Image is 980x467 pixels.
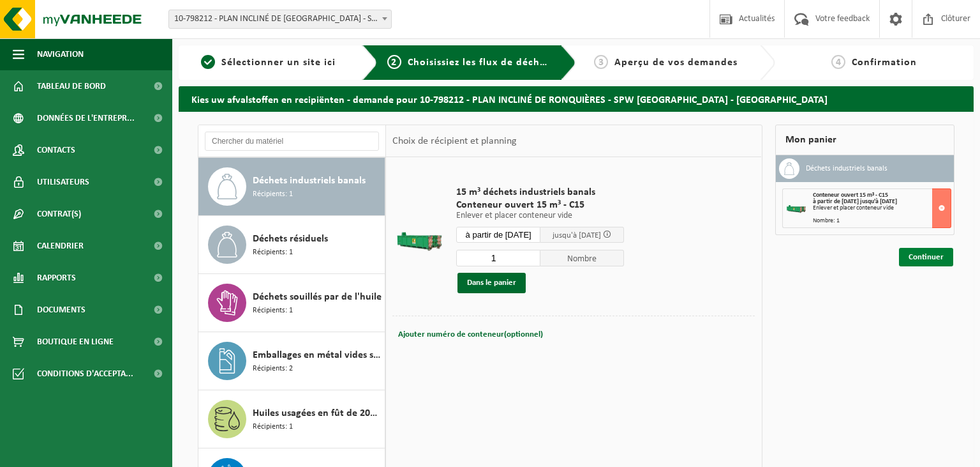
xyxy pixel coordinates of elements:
span: 3 [594,55,608,69]
span: Utilisateurs [37,166,89,198]
a: 1Sélectionner un site ici [185,55,352,70]
span: Contrat(s) [37,198,81,230]
span: Récipients: 1 [253,421,293,433]
button: Déchets résiduels Récipients: 1 [198,216,385,274]
span: Déchets résiduels [253,231,328,247]
span: Déchets industriels banals [253,173,366,188]
span: Données de l'entrepr... [37,102,135,134]
span: 10-798212 - PLAN INCLINÉ DE RONQUIÈRES - SPW CHARLEROI - RONQUIÈRES [168,10,392,29]
span: Boutique en ligne [37,326,114,358]
h3: Déchets industriels banals [806,158,887,179]
span: Conteneur ouvert 15 m³ - C15 [813,192,888,199]
div: Mon panier [775,125,955,155]
span: Récipients: 1 [253,247,293,259]
input: Chercher du matériel [205,132,379,151]
input: Sélectionnez date [456,227,540,243]
button: Déchets industriels banals Récipients: 1 [198,158,385,216]
span: Confirmation [852,57,917,68]
span: Récipients: 2 [253,363,293,375]
span: 1 [201,55,215,69]
p: Enlever et placer conteneur vide [456,211,624,220]
span: 4 [831,55,845,69]
div: Enlever et placer conteneur vide [813,205,951,211]
span: Récipients: 1 [253,188,293,201]
button: Ajouter numéro de conteneur(optionnel) [397,326,544,344]
span: Nombre [540,250,625,266]
span: Rapports [37,262,76,294]
span: Ajouter numéro de conteneur(optionnel) [398,330,543,339]
span: Récipients: 1 [253,305,293,317]
span: Navigation [37,38,84,70]
span: Documents [37,294,85,326]
div: Choix de récipient et planning [386,125,523,157]
button: Déchets souillés par de l'huile Récipients: 1 [198,274,385,332]
span: Conditions d'accepta... [37,358,133,390]
span: 10-798212 - PLAN INCLINÉ DE RONQUIÈRES - SPW CHARLEROI - RONQUIÈRES [169,10,391,28]
span: Calendrier [37,230,84,262]
span: 2 [387,55,401,69]
span: Sélectionner un site ici [221,57,336,68]
div: Nombre: 1 [813,218,951,224]
span: 15 m³ déchets industriels banals [456,186,624,199]
span: Emballages en métal vides souillés par des substances dangereuses [253,348,382,363]
span: Conteneur ouvert 15 m³ - C15 [456,199,624,211]
h2: Kies uw afvalstoffen en recipiënten - demande pour 10-798212 - PLAN INCLINÉ DE RONQUIÈRES - SPW [... [179,86,974,111]
span: Aperçu de vos demandes [614,57,738,68]
span: Tableau de bord [37,70,106,102]
span: Contacts [37,134,75,166]
button: Emballages en métal vides souillés par des substances dangereuses Récipients: 2 [198,332,385,390]
button: Dans le panier [457,273,526,293]
span: jusqu'à [DATE] [553,231,601,240]
span: Choisissiez les flux de déchets et récipients [408,57,620,68]
a: Continuer [899,248,953,266]
span: Huiles usagées en fût de 200 lt [253,406,382,421]
button: Huiles usagées en fût de 200 lt Récipients: 1 [198,390,385,448]
span: Déchets souillés par de l'huile [253,289,382,305]
strong: à partir de [DATE] jusqu'à [DATE] [813,198,897,205]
